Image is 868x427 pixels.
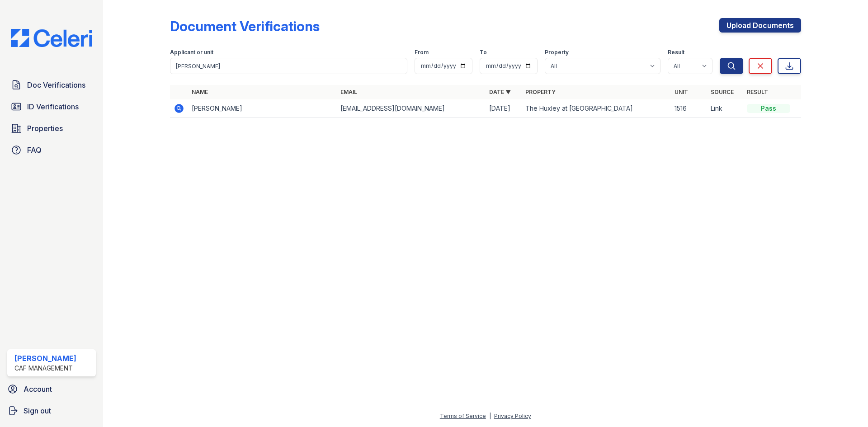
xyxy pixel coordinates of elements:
a: Property [525,89,556,95]
label: Applicant or unit [170,49,213,56]
a: Unit [675,89,688,95]
a: Result [747,89,768,95]
label: To [480,49,487,56]
div: | [489,413,491,419]
span: FAQ [27,145,42,155]
td: 1516 [671,99,707,118]
label: From [415,49,429,56]
span: Account [24,384,52,394]
a: Terms of Service [440,413,486,419]
label: Result [668,49,684,56]
div: Document Verifications [170,18,320,34]
a: ID Verifications [7,98,96,116]
span: ID Verifications [27,101,79,112]
a: Sign out [4,402,99,420]
label: Property [545,49,569,56]
img: CE_Logo_Blue-a8612792a0a2168367f1c8372b55b34899dd931a85d93a1a3d3e32e68fde9ad4.png [4,29,99,47]
a: FAQ [7,141,96,159]
td: [DATE] [486,99,522,118]
a: Date ▼ [489,89,511,95]
div: Pass [747,104,790,113]
a: Doc Verifications [7,76,96,94]
td: Link [707,99,743,118]
td: The Huxley at [GEOGRAPHIC_DATA] [522,99,670,118]
a: Email [340,89,357,95]
div: CAF Management [14,364,76,373]
a: Account [4,380,99,398]
a: Name [192,89,208,95]
a: Upload Documents [719,18,801,33]
span: Properties [27,123,63,134]
a: Source [711,89,734,95]
td: [PERSON_NAME] [188,99,337,118]
span: Doc Verifications [27,80,85,90]
td: [EMAIL_ADDRESS][DOMAIN_NAME] [337,99,486,118]
input: Search by name, email, or unit number [170,58,407,74]
a: Properties [7,119,96,137]
span: Sign out [24,405,51,416]
a: Privacy Policy [494,413,531,419]
div: [PERSON_NAME] [14,353,76,364]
